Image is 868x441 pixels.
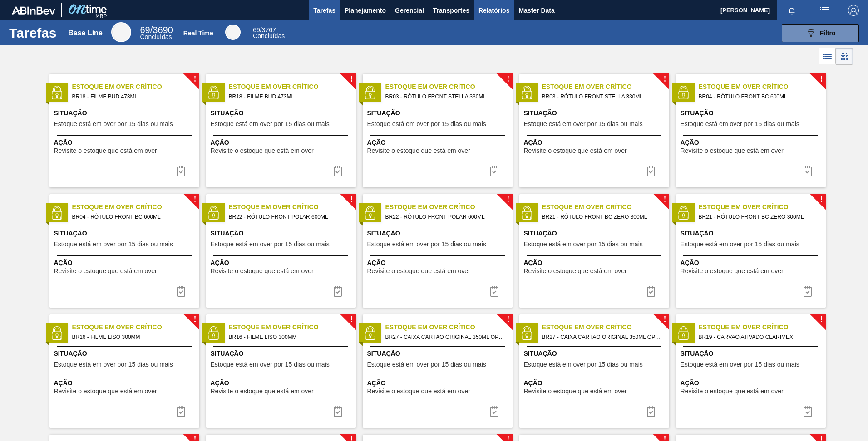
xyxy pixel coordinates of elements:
[681,258,824,268] span: Ação
[518,5,554,16] span: Master Data
[54,147,157,154] span: Revisite o estoque que está em over
[483,162,505,180] button: icon-task complete
[646,286,656,297] img: icon-task complete
[524,147,627,154] span: Revisite o estoque que está em over
[385,212,505,222] span: BR22 - RÓTULO FRONT POLAR 600ML
[820,29,836,37] span: Filtro
[542,92,662,102] span: BR03 - RÓTULO FRONT STELLA 330ML
[699,92,819,102] span: BR04 - RÓTULO FRONT BC 600ML
[211,258,354,268] span: Ação
[229,323,356,332] span: Estoque em Over Crítico
[207,206,220,220] img: status
[350,316,353,323] span: !
[50,86,64,99] img: status
[367,147,470,154] span: Revisite o estoque que está em over
[797,282,819,300] div: Completar tarefa: 30084040
[140,26,173,40] div: Base Line
[9,28,57,38] h1: Tarefas
[483,402,505,421] div: Completar tarefa: 30084042
[54,229,197,238] span: Situação
[483,282,505,300] button: icon-task complete
[478,5,509,16] span: Relatórios
[367,258,510,268] span: Ação
[819,5,830,16] img: userActions
[327,402,349,421] div: Completar tarefa: 30084041
[663,76,666,83] span: !
[640,282,662,300] div: Completar tarefa: 30084040
[193,316,196,323] span: !
[681,268,784,274] span: Revisite o estoque que está em over
[433,5,469,16] span: Transportes
[507,316,509,323] span: !
[802,406,813,417] img: icon-task complete
[819,48,836,65] div: Visão em Lista
[72,202,199,212] span: Estoque em Over Crítico
[229,202,356,212] span: Estoque em Over Crítico
[681,229,824,238] span: Situação
[253,26,276,34] span: / 3767
[676,206,690,220] img: status
[681,121,799,127] span: Estoque está em over por 15 dias ou mais
[640,162,662,180] div: Completar tarefa: 30084037
[797,282,819,300] button: icon-task complete
[483,402,505,421] button: icon-task complete
[225,24,241,40] div: Real Time
[524,108,667,118] span: Situação
[524,268,627,274] span: Revisite o estoque que está em over
[524,388,627,395] span: Revisite o estoque que está em over
[111,22,131,42] div: Base Line
[54,268,157,274] span: Revisite o estoque que está em over
[253,27,285,39] div: Real Time
[524,138,667,147] span: Ação
[54,108,197,118] span: Situação
[395,5,424,16] span: Gerencial
[802,286,813,297] img: icon-task complete
[836,48,853,65] div: Visão em Cards
[367,361,486,368] span: Estoque está em over por 15 dias ou mais
[820,76,823,83] span: !
[663,316,666,323] span: !
[229,82,356,92] span: Estoque em Over Crítico
[542,332,662,342] span: BR27 - CAIXA CARTÃO ORIGINAL 350ML OPEN CORNER
[797,162,819,180] button: icon-task complete
[699,202,826,212] span: Estoque em Over Crítico
[363,326,377,340] img: status
[699,82,826,92] span: Estoque em Over Crítico
[193,76,196,83] span: !
[72,82,199,92] span: Estoque em Over Crítico
[542,323,669,332] span: Estoque em Over Crítico
[542,212,662,222] span: BR21 - RÓTULO FRONT BC ZERO 300ML
[211,147,314,154] span: Revisite o estoque que está em over
[54,388,157,395] span: Revisite o estoque que está em over
[176,166,187,176] img: icon-task complete
[681,147,784,154] span: Revisite o estoque que está em over
[229,92,349,102] span: BR18 - FILME BUD 473ML
[345,5,386,16] span: Planejamento
[54,361,173,368] span: Estoque está em over por 15 dias ou mais
[253,26,260,34] span: 69
[367,108,510,118] span: Situação
[848,5,859,16] img: Logout
[211,108,354,118] span: Situação
[820,316,823,323] span: !
[193,196,196,203] span: !
[140,33,172,40] span: Concluídas
[54,258,197,268] span: Ação
[520,326,533,340] img: status
[170,282,192,300] div: Completar tarefa: 30084038
[50,206,64,220] img: status
[797,402,819,421] div: Completar tarefa: 30084043
[489,286,500,297] img: icon-task complete
[363,206,377,220] img: status
[140,25,150,35] span: 69
[542,202,669,212] span: Estoque em Over Crítico
[327,282,349,300] button: icon-task complete
[72,323,199,332] span: Estoque em Over Crítico
[367,388,470,395] span: Revisite o estoque que está em over
[699,323,826,332] span: Estoque em Over Crítico
[676,86,690,99] img: status
[211,349,354,358] span: Situação
[820,196,823,203] span: !
[170,282,192,300] button: icon-task complete
[483,282,505,300] div: Completar tarefa: 30084039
